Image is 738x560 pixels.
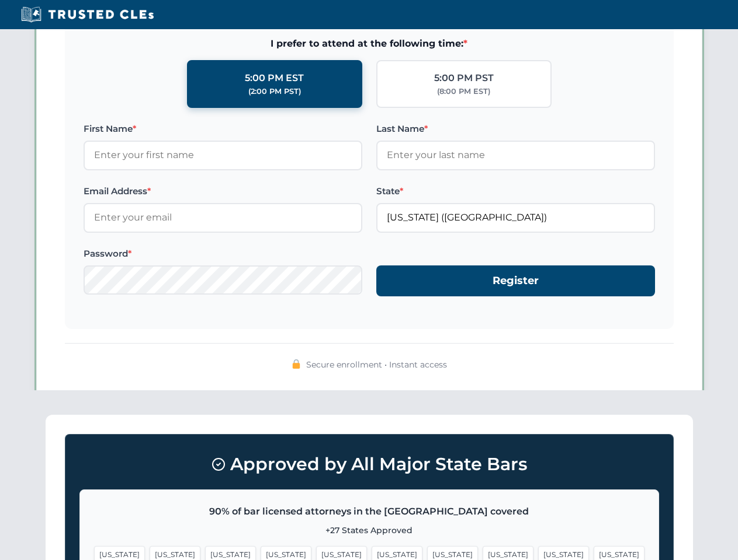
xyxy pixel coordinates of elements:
[84,247,362,261] label: Password
[376,184,655,198] label: State
[94,504,645,519] p: 90% of bar licensed attorneys in the [GEOGRAPHIC_DATA] covered
[84,184,362,198] label: Email Address
[79,449,659,480] h3: Approved by All Major State Bars
[376,203,655,232] input: Florida (FL)
[292,359,301,369] img: 🔒
[376,122,655,136] label: Last Name
[84,122,362,136] label: First Name
[434,71,494,86] div: 5:00 PM PST
[376,141,655,170] input: Enter your last name
[18,6,157,23] img: Trusted CLEs
[245,71,304,86] div: 5:00 PM EST
[248,86,301,97] div: (2:00 PM PST)
[84,141,362,170] input: Enter your first name
[94,524,645,537] p: +27 States Approved
[437,86,490,97] div: (8:00 PM EST)
[84,203,362,232] input: Enter your email
[84,36,655,51] span: I prefer to attend at the following time:
[376,265,655,296] button: Register
[306,358,447,371] span: Secure enrollment • Instant access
